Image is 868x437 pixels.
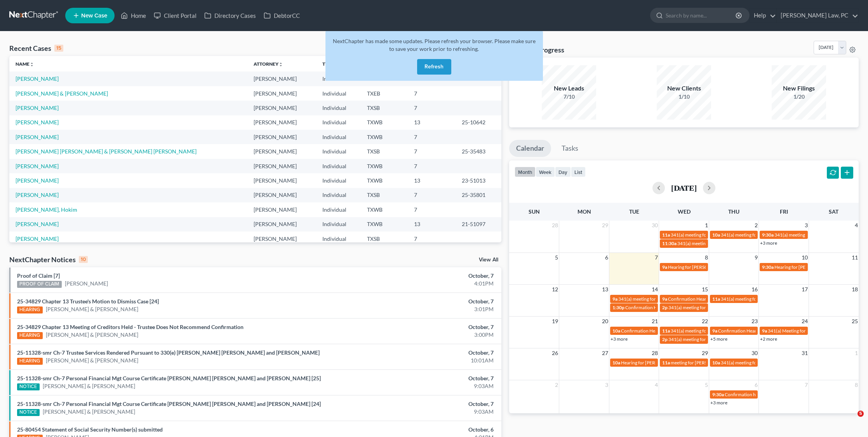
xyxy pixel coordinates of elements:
[17,400,321,407] a: 25-11328-smr Ch-7 Personal Financial Mgt Course Certificate [PERSON_NAME] [PERSON_NAME] and [PERS...
[662,296,667,302] span: 9a
[571,167,586,177] button: list
[801,348,809,358] span: 31
[618,296,693,302] span: 341(a) meeting for [PERSON_NAME]
[316,130,361,144] td: Individual
[612,328,620,334] span: 10a
[408,115,456,130] td: 13
[16,119,59,125] a: [PERSON_NAME]
[17,324,244,330] a: 25-34829 Chapter 13 Meeting of Creditors Held - Trustee Does Not Recommend Confirmation
[555,140,585,157] a: Tasks
[361,232,408,246] td: TXSB
[16,148,197,155] a: [PERSON_NAME] [PERSON_NAME] & [PERSON_NAME] [PERSON_NAME]
[340,400,494,408] div: October, 7
[555,167,571,177] button: day
[601,221,609,230] span: 29
[801,317,809,326] span: 24
[612,296,618,302] span: 9a
[768,328,843,334] span: 341(a) Meeting for [PERSON_NAME]
[316,202,361,217] td: Individual
[322,61,339,67] a: Typeunfold_more
[712,392,724,397] span: 9:30a
[9,44,63,53] div: Recent Cases
[601,285,609,294] span: 13
[16,75,59,82] a: [PERSON_NAME]
[17,383,40,390] div: NOTICE
[712,328,717,334] span: 9a
[316,217,361,232] td: Individual
[43,382,135,390] a: [PERSON_NAME] & [PERSON_NAME]
[361,159,408,173] td: TXWB
[361,173,408,188] td: TXWB
[701,285,709,294] span: 15
[551,285,559,294] span: 12
[17,349,320,356] a: 25-11328-smr Ch-7 Trustee Services Rendered Pursuant to 330(e) [PERSON_NAME] [PERSON_NAME] and [P...
[247,217,316,232] td: [PERSON_NAME]
[16,90,108,97] a: [PERSON_NAME] & [PERSON_NAME]
[754,380,758,390] span: 6
[247,115,316,130] td: [PERSON_NAME]
[46,357,138,364] a: [PERSON_NAME] & [PERSON_NAME]
[16,235,59,242] a: [PERSON_NAME]
[704,380,709,390] span: 5
[604,380,609,390] span: 3
[509,140,551,157] a: Calendar
[760,336,777,342] a: +2 more
[554,380,559,390] span: 2
[668,296,757,302] span: Confirmation Hearing for [PERSON_NAME]
[17,332,43,339] div: HEARING
[712,296,720,302] span: 11a
[728,208,739,215] span: Thu
[150,9,200,23] a: Client Portal
[529,208,540,215] span: Sun
[651,221,659,230] span: 30
[677,240,752,246] span: 341(a) meeting for [PERSON_NAME]
[17,409,40,416] div: NOTICE
[361,144,408,158] td: TXSB
[247,159,316,173] td: [PERSON_NAME]
[247,173,316,188] td: [PERSON_NAME]
[671,232,746,238] span: 341(a) meeting for [PERSON_NAME]
[247,144,316,158] td: [PERSON_NAME]
[829,208,838,215] span: Sat
[17,272,60,279] a: Proof of Claim [7]
[551,317,559,326] span: 19
[725,392,854,397] span: Confirmation hearing for [PERSON_NAME] & [PERSON_NAME]
[851,285,859,294] span: 18
[17,426,163,433] a: 25-80454 Statement of Social Security Number(s) submitted
[247,130,316,144] td: [PERSON_NAME]
[340,272,494,280] div: October, 7
[117,9,150,23] a: Home
[316,71,361,86] td: Individual
[16,104,59,111] a: [PERSON_NAME]
[780,208,788,215] span: Fri
[260,9,304,23] a: DebtorCC
[408,130,456,144] td: 7
[456,173,501,188] td: 23-51013
[536,167,555,177] button: week
[721,232,837,238] span: 341(a) meeting for [PERSON_NAME] & [PERSON_NAME]
[200,9,260,23] a: Directory Cases
[762,232,774,238] span: 9:30a
[340,357,494,364] div: 10:01AM
[662,336,668,342] span: 2p
[662,264,667,270] span: 9a
[710,336,727,342] a: +5 more
[854,348,859,358] span: 1
[601,317,609,326] span: 20
[16,163,59,169] a: [PERSON_NAME]
[16,221,59,227] a: [PERSON_NAME]
[247,232,316,246] td: [PERSON_NAME]
[408,86,456,101] td: 7
[43,408,135,416] a: [PERSON_NAME] & [PERSON_NAME]
[678,208,691,215] span: Wed
[654,253,659,262] span: 7
[16,177,59,184] a: [PERSON_NAME]
[408,101,456,115] td: 7
[774,264,835,270] span: Hearing for [PERSON_NAME]
[612,305,624,310] span: 1:30p
[17,281,62,288] div: PROOF OF CLAIM
[854,221,859,230] span: 4
[340,280,494,287] div: 4:01PM
[621,328,710,334] span: Confirmation Hearing for [PERSON_NAME]
[17,298,159,305] a: 25-34829 Chapter 13 Trustee's Motion to Dismiss Case [24]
